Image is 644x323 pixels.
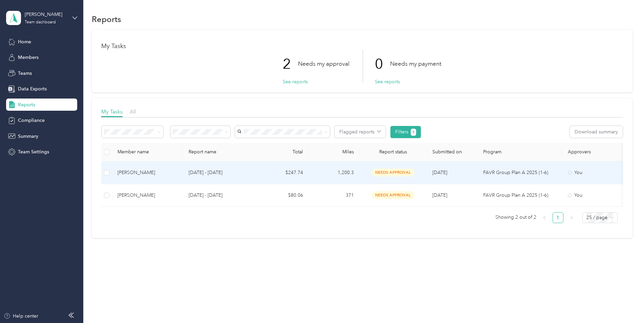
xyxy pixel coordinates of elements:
span: 25 / page [586,213,614,223]
span: 1 [412,129,414,135]
p: [DATE] - [DATE] [189,169,252,176]
button: right [566,212,577,223]
span: Report status [365,149,422,155]
button: left [539,212,550,223]
p: FAVR Group Plan A 2025 (1-6) [483,169,557,176]
th: Report name [183,143,258,161]
span: [DATE] [432,170,447,175]
span: right [570,216,574,220]
p: 0 [375,50,390,78]
span: Home [18,38,31,45]
div: You [568,169,625,176]
td: FAVR Group Plan A 2025 (1-6) [478,184,562,207]
p: FAVR Group Plan A 2025 (1-6) [483,192,557,199]
button: See reports [283,78,308,85]
th: Member name [112,143,183,161]
a: 1 [553,213,563,223]
td: 371 [308,184,359,207]
span: [DATE] [432,192,447,198]
li: 1 [553,212,563,223]
span: Team Settings [18,148,49,155]
button: Filters1 [390,126,421,138]
button: See reports [375,78,400,85]
td: $247.74 [258,161,308,184]
span: Showing 2 out of 2 [495,212,536,222]
span: All [130,108,136,115]
span: left [542,216,546,220]
span: needs approval [372,191,414,199]
span: Reports [18,101,35,108]
div: [PERSON_NAME] [25,11,67,18]
div: Miles [314,149,354,155]
li: Next Page [566,212,577,223]
td: 1,200.3 [308,161,359,184]
div: [PERSON_NAME] [117,169,178,176]
button: Flagged reports [335,126,386,138]
td: $80.06 [258,184,308,207]
p: [DATE] - [DATE] [189,192,252,199]
p: Needs my approval [298,60,349,68]
div: [PERSON_NAME] [117,192,178,199]
li: Previous Page [539,212,550,223]
div: Total [263,149,303,155]
p: Needs my payment [390,60,441,68]
iframe: Everlance-gr Chat Button Frame [606,285,644,323]
h1: Reports [92,16,121,23]
span: Members [18,54,39,61]
div: Page Size [582,212,618,223]
td: FAVR Group Plan A 2025 (1-6) [478,161,562,184]
button: 1 [411,129,416,136]
span: Compliance [18,117,45,124]
span: needs approval [372,169,414,176]
th: Program [478,143,562,161]
th: Submitted on [427,143,478,161]
span: Data Exports [18,85,47,92]
button: Help center [4,313,38,320]
div: You [568,192,625,199]
th: Approvers [562,143,630,161]
span: Summary [18,133,38,140]
div: Member name [117,149,178,155]
span: My Tasks [101,108,123,115]
p: 2 [283,50,298,78]
button: Download summary [570,126,623,138]
h1: My Tasks [101,43,623,50]
div: Team dashboard [25,20,56,24]
span: Teams [18,70,32,77]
